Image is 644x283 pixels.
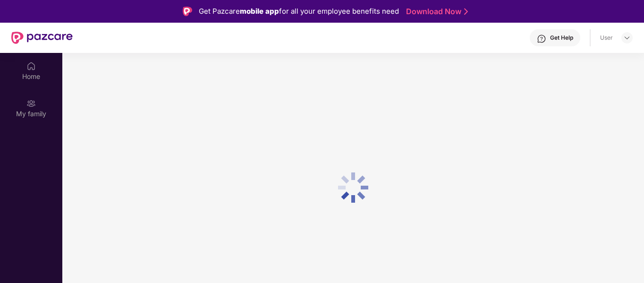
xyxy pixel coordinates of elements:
[26,61,36,71] img: svg+xml;base64,PHN2ZyBpZD0iSG9tZSIgeG1sbnM9Imh0dHA6Ly93d3cudzMub3JnLzIwMDAvc3ZnIiB3aWR0aD0iMjAiIG...
[11,32,73,44] img: New Pazcare Logo
[26,99,36,108] img: svg+xml;base64,PHN2ZyB3aWR0aD0iMjAiIGhlaWdodD0iMjAiIHZpZXdCb3g9IjAgMCAyMCAyMCIgZmlsbD0ibm9uZSIgeG...
[199,6,399,17] div: Get Pazcare for all your employee benefits need
[600,34,613,42] div: User
[464,7,468,17] img: Stroke
[537,34,546,43] img: svg+xml;base64,PHN2ZyBpZD0iSGVscC0zMngzMiIgeG1sbnM9Imh0dHA6Ly93d3cudzMub3JnLzIwMDAvc3ZnIiB3aWR0aD...
[550,34,573,42] div: Get Help
[406,7,465,17] a: Download Now
[240,7,279,16] strong: mobile app
[623,34,631,42] img: svg+xml;base64,PHN2ZyBpZD0iRHJvcGRvd24tMzJ4MzIiIHhtbG5zPSJodHRwOi8vd3d3LnczLm9yZy8yMDAwL3N2ZyIgd2...
[183,7,192,16] img: Logo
